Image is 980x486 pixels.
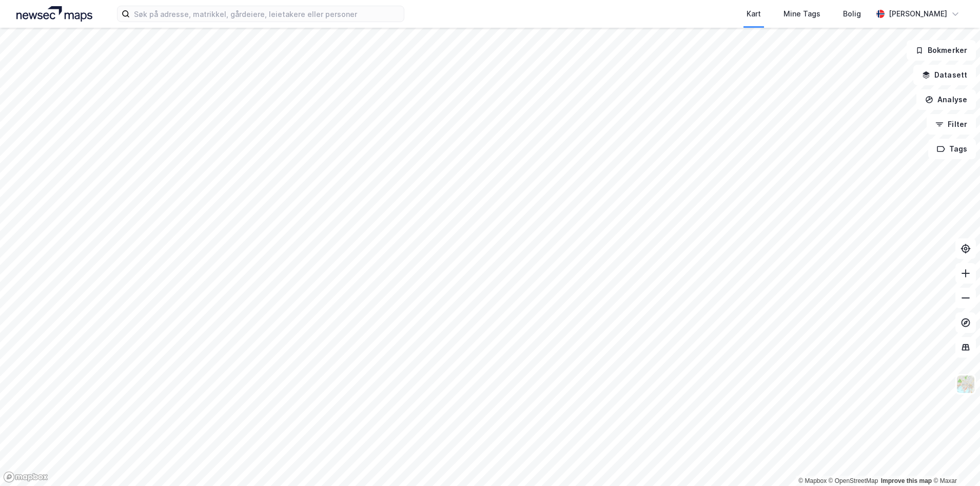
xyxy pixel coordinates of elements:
div: Kart [747,8,761,20]
button: Analyse [916,89,976,110]
div: [PERSON_NAME] [889,8,947,20]
a: OpenStreetMap [829,477,878,484]
button: Filter [927,114,976,135]
img: Z [956,375,975,394]
input: Søk på adresse, matrikkel, gårdeiere, leietakere eller personer [130,6,404,22]
div: Bolig [843,8,861,20]
iframe: Chat Widget [929,437,980,486]
button: Datasett [913,65,976,85]
a: Improve this map [881,477,932,484]
a: Mapbox homepage [3,471,48,483]
a: Mapbox [798,477,827,484]
img: logo.a4113a55bc3d86da70a041830d287a7e.svg [16,6,92,22]
button: Bokmerker [907,40,976,61]
div: Mine Tags [783,8,820,20]
button: Tags [928,139,976,159]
